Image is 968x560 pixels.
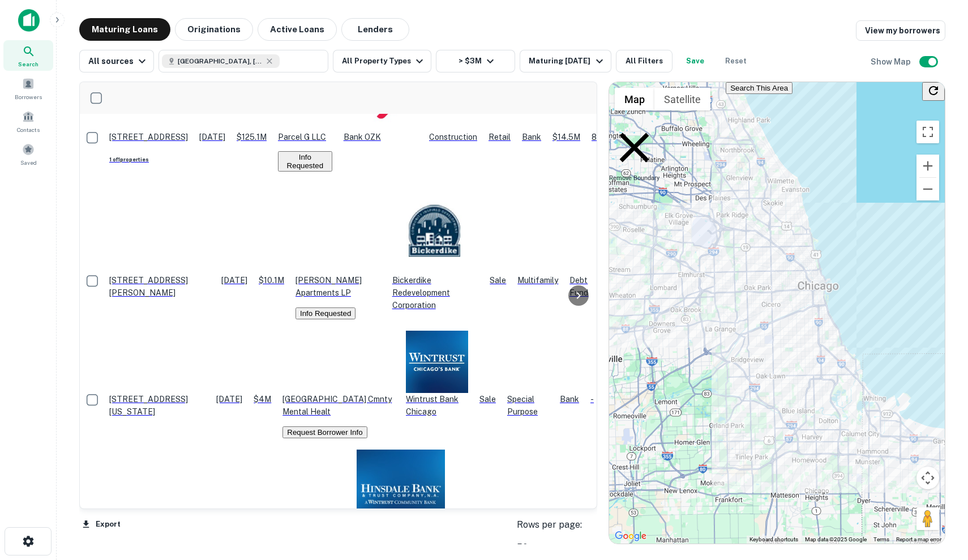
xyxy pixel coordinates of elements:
div: Sale [490,274,506,287]
p: Rows per page: [517,518,597,532]
button: Info Requested [278,151,332,172]
a: Contacts [3,106,53,136]
p: [PERSON_NAME] Apartments LP [295,274,381,299]
button: Show street map [615,88,654,110]
h6: Show Map [871,55,913,68]
h6: 1 of 1 properties [109,156,188,164]
span: [GEOGRAPHIC_DATA], [GEOGRAPHIC_DATA], [GEOGRAPHIC_DATA] [178,56,263,66]
button: Lenders [341,18,409,41]
button: Reload search area [922,82,945,101]
p: [STREET_ADDRESS][US_STATE] [109,393,205,418]
div: This loan purpose was for construction [429,131,477,143]
p: [STREET_ADDRESS] [109,131,188,143]
a: Saved [3,139,53,169]
button: Maturing [DATE] [520,50,611,72]
div: Hinsdale Bank & Trust [357,450,445,550]
p: - [590,393,594,405]
p: [GEOGRAPHIC_DATA] Cmnty Mental Healt [282,393,395,418]
button: Reset [718,50,754,72]
button: Request Borrower Info [282,426,367,438]
button: Info Requested [295,307,355,319]
button: Save your search to get updates of matches that match your search criteria. [677,50,713,72]
span: 861.69% [592,132,624,142]
a: Terms (opens in new tab) [873,536,889,542]
a: Borrowers [3,73,53,104]
p: Bank [560,393,579,405]
p: $125.1M [237,131,267,143]
p: $10.1M [259,274,284,287]
button: Toggle fullscreen view [916,121,939,143]
div: Maturing [DATE] [529,54,606,68]
button: Keyboard shortcuts [749,536,798,544]
p: [STREET_ADDRESS][PERSON_NAME] [109,274,210,299]
button: Show satellite imagery [654,88,710,110]
a: Search [3,40,53,71]
span: Contacts [17,125,40,134]
button: Zoom in [916,155,939,177]
a: Report a map error [896,536,941,542]
p: Remove Boundary [609,122,659,182]
button: Map camera controls [916,467,939,489]
span: Borrowers [15,92,42,101]
p: [DATE] [216,393,242,405]
p: Retail [489,131,511,143]
button: Active Loans [258,18,337,41]
p: Bank [522,131,541,143]
button: Originations [175,18,253,41]
img: picture [357,450,445,538]
button: All Property Types [333,50,431,72]
div: 50 [517,541,597,554]
p: Parcel G LLC [278,131,332,143]
img: picture [392,187,479,274]
button: > $3M [436,50,515,72]
span: Map data ©2025 Google [805,536,867,542]
a: Open this area in Google Maps (opens a new window) [612,529,649,544]
button: Search This Area [726,82,793,94]
span: Search [18,59,38,69]
div: 0 0 [609,82,945,544]
a: View my borrowers [856,20,945,41]
p: Special Purpose [507,393,549,418]
p: Multifamily [517,274,558,287]
div: All sources [88,54,149,68]
p: $4M [254,393,271,405]
img: picture [406,331,468,393]
button: Zoom out [916,178,939,200]
p: $14.5M [552,131,580,143]
div: Bickerdike Redevelopment Corporation [392,187,479,311]
div: Wintrust Bank Chicago [406,331,468,418]
p: [DATE] [221,274,247,287]
button: Maturing Loans [79,18,170,41]
img: Google [612,529,649,544]
img: capitalize-icon.png [18,9,40,32]
p: [DATE] [199,131,225,143]
button: All sources [79,50,154,72]
button: All Filters [616,50,673,72]
span: Saved [20,158,37,167]
button: Export [79,516,123,533]
iframe: Chat Widget [911,469,968,524]
div: Sale [479,393,496,405]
